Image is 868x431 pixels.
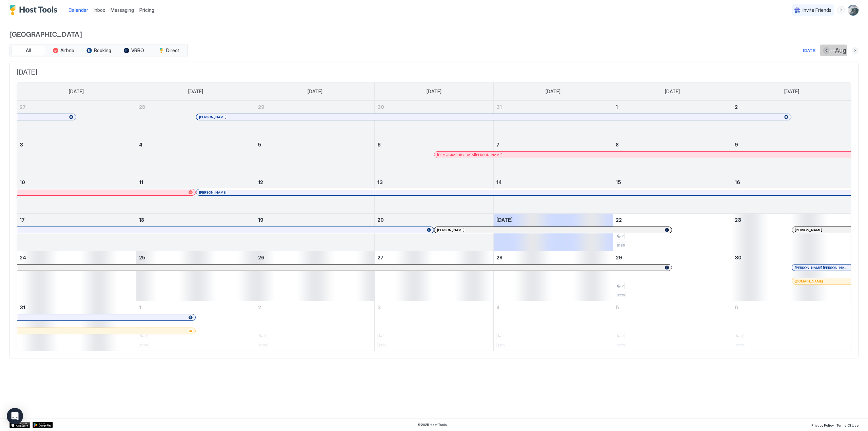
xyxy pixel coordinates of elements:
[17,214,136,226] a: August 17, 2025
[375,301,493,314] a: September 3, 2025
[496,179,502,185] span: 14
[622,284,624,288] span: 2
[741,334,743,338] span: 2
[374,101,493,138] td: July 30, 2025
[136,138,255,151] a: August 4, 2025
[255,176,374,214] td: August 12, 2025
[374,138,493,176] td: August 6, 2025
[136,101,255,113] a: July 28, 2025
[622,234,624,238] span: 2
[94,47,111,54] span: Booking
[20,305,25,310] span: 31
[735,217,741,223] span: 23
[136,176,255,214] td: August 11, 2025
[46,46,80,55] button: Airbnb
[494,251,612,264] a: August 28, 2025
[17,138,136,176] td: August 3, 2025
[136,214,255,226] a: August 18, 2025
[199,190,226,195] span: [PERSON_NAME]
[494,138,612,151] a: August 7, 2025
[496,255,502,260] span: 28
[836,423,859,427] span: Terms Of Use
[82,46,116,55] button: Booking
[613,176,732,189] a: August 15, 2025
[255,251,374,264] a: August 26, 2025
[374,251,493,301] td: August 27, 2025
[255,301,374,351] td: September 2, 2025
[17,214,136,251] td: August 17, 2025
[117,46,151,55] button: VRBO
[617,293,625,297] span: $229
[136,138,255,176] td: August 4, 2025
[613,251,732,301] td: August 29, 2025
[735,142,738,148] span: 9
[375,138,493,151] a: August 6, 2025
[546,89,560,95] span: [DATE]
[613,251,732,264] a: August 29, 2025
[622,334,624,338] span: 2
[139,7,154,13] span: Pricing
[136,301,255,314] a: September 1, 2025
[732,101,851,113] a: August 2, 2025
[665,89,680,95] span: [DATE]
[732,176,851,214] td: August 16, 2025
[735,179,740,185] span: 16
[199,115,789,119] div: [PERSON_NAME]
[20,255,26,260] span: 24
[613,138,732,151] a: August 8, 2025
[111,7,134,13] span: Messaging
[33,422,53,428] div: Google Play Store
[732,101,851,138] td: August 2, 2025
[616,217,622,223] span: 22
[437,153,848,157] div: [DEMOGRAPHIC_DATA][PERSON_NAME]
[617,243,625,248] span: $189
[378,343,386,347] span: $199
[258,142,261,148] span: 5
[136,301,255,351] td: September 1, 2025
[494,176,613,214] td: August 14, 2025
[732,301,851,314] a: September 6, 2025
[802,46,817,55] button: [DATE]
[616,104,618,110] span: 1
[255,176,374,189] a: August 12, 2025
[496,104,502,110] span: 31
[377,255,383,260] span: 27
[139,179,143,185] span: 11
[852,47,859,54] button: Next month
[613,101,732,138] td: August 1, 2025
[494,101,613,138] td: July 31, 2025
[494,301,613,351] td: September 4, 2025
[9,5,60,15] a: Host Tools Logo
[17,176,136,189] a: August 10, 2025
[9,422,30,428] a: App Store
[377,305,381,310] span: 3
[735,255,742,260] span: 30
[502,334,504,338] span: 2
[374,214,493,251] td: August 20, 2025
[803,47,816,54] div: [DATE]
[494,176,612,189] a: August 14, 2025
[17,176,136,214] td: August 10, 2025
[188,89,203,95] span: [DATE]
[68,6,88,14] a: Calendar
[20,179,25,185] span: 10
[199,190,848,195] div: [PERSON_NAME]
[494,138,613,176] td: August 7, 2025
[494,214,613,251] td: August 21, 2025
[494,251,613,301] td: August 28, 2025
[199,115,226,119] span: [PERSON_NAME]
[255,101,374,138] td: July 29, 2025
[60,47,74,54] span: Airbnb
[437,228,465,232] span: [PERSON_NAME]
[732,176,851,189] a: August 16, 2025
[68,7,88,13] span: Calendar
[17,101,136,138] td: July 27, 2025
[17,301,136,314] a: August 31, 2025
[152,46,186,55] button: Direct
[374,301,493,351] td: September 3, 2025
[613,301,732,351] td: September 5, 2025
[811,421,834,428] a: Privacy Policy
[420,82,448,101] a: Wednesday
